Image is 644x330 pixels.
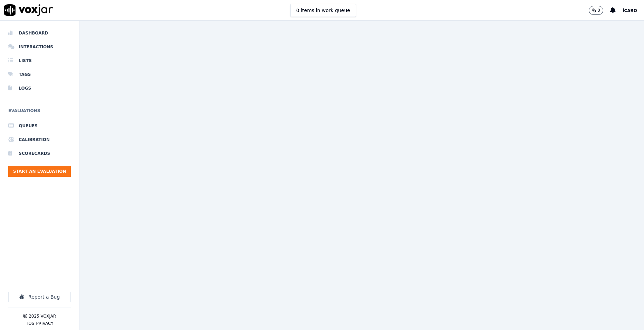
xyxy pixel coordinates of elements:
button: Privacy [36,321,53,326]
button: 0 items in work queue [290,4,356,17]
button: Start an Evaluation [8,166,71,177]
a: Scorecards [8,147,71,160]
a: Tags [8,68,71,81]
a: Lists [8,54,71,68]
a: Logs [8,81,71,95]
a: Queues [8,119,71,133]
span: Ícaro [623,8,637,13]
p: 0 [597,8,600,13]
button: TOS [26,321,34,326]
button: Ícaro [623,6,644,14]
a: Interactions [8,40,71,54]
img: voxjar logo [4,4,53,16]
button: 0 [589,6,603,15]
h6: Evaluations [8,107,71,119]
p: 2025 Voxjar [29,313,56,319]
a: Calibration [8,133,71,147]
a: Dashboard [8,26,71,40]
button: Report a Bug [8,292,71,302]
